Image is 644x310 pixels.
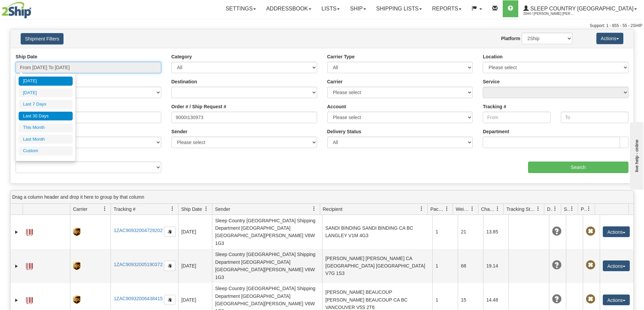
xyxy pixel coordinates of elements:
[327,78,343,85] label: Carrier
[586,260,595,270] span: Pickup Not Assigned
[456,206,470,213] span: Weight
[566,203,578,215] a: Shipment Issues filter column settings
[532,203,544,215] a: Tracking Status filter column settings
[323,206,342,213] span: Recipient
[73,206,88,213] span: Carrier
[220,0,261,17] a: Settings
[483,103,506,110] label: Tracking #
[322,215,432,249] td: SANDI BINDING SANDI BINDING CA BC LANGLEY V1M 4G3
[164,227,175,237] button: Copy to clipboard
[416,203,427,215] a: Recipient filter column settings
[114,228,163,233] a: 1ZAC90932004729202
[501,35,520,42] label: Platform
[483,215,508,249] td: 13.85
[2,2,31,19] img: logo2044.jpg
[200,203,212,215] a: Ship Date filter column settings
[458,249,483,283] td: 68
[432,215,458,249] td: 1
[345,0,371,17] a: Ship
[73,295,80,304] img: 8 - UPS
[171,103,226,110] label: Order # / Ship Request #
[549,203,561,215] a: Delivery Status filter column settings
[528,162,628,173] input: Search
[99,203,111,215] a: Carrier filter column settings
[215,206,230,213] span: Sender
[19,123,73,132] li: This Month
[529,6,634,11] span: Sleep Country [GEOGRAPHIC_DATA]
[167,203,178,215] a: Tracking # filter column settings
[171,128,187,135] label: Sender
[506,206,536,213] span: Tracking Status
[458,215,483,249] td: 21
[164,295,175,305] button: Copy to clipboard
[13,297,20,304] a: Expand
[628,120,643,189] iframe: chat widget
[586,294,595,304] span: Pickup Not Assigned
[483,249,508,283] td: 19.14
[13,229,20,235] a: Expand
[430,206,445,213] span: Packages
[441,203,453,215] a: Packages filter column settings
[114,206,136,213] span: Tracking #
[5,6,63,11] div: live help - online
[518,0,642,17] a: Sleep Country [GEOGRAPHIC_DATA] 2044 / [PERSON_NAME] [PERSON_NAME]
[481,206,495,213] span: Charge
[427,0,467,17] a: Reports
[10,191,634,204] div: grid grouping header
[178,215,212,249] td: [DATE]
[114,262,163,267] a: 1ZAC90932005190372
[327,128,361,135] label: Delivery Status
[552,227,562,236] span: Unknown
[212,249,322,283] td: Sleep Country [GEOGRAPHIC_DATA] Shipping Department [GEOGRAPHIC_DATA] [GEOGRAPHIC_DATA][PERSON_NA...
[171,78,197,85] label: Destination
[581,206,587,213] span: Pickup Status
[73,228,80,236] img: 8 - UPS
[308,203,320,215] a: Sender filter column settings
[371,0,427,17] a: Shipping lists
[603,260,630,271] button: Actions
[552,294,562,304] span: Unknown
[164,261,175,271] button: Copy to clipboard
[212,215,322,249] td: Sleep Country [GEOGRAPHIC_DATA] Shipping Department [GEOGRAPHIC_DATA] [GEOGRAPHIC_DATA][PERSON_NA...
[523,10,574,17] span: 2044 / [PERSON_NAME] [PERSON_NAME]
[552,260,562,270] span: Unknown
[261,0,316,17] a: Addressbook
[583,203,595,215] a: Pickup Status filter column settings
[483,53,502,60] label: Location
[19,88,73,97] li: [DATE]
[564,206,570,213] span: Shipment Issues
[603,294,630,305] button: Actions
[114,296,163,301] a: 1ZAC90932006438415
[327,53,355,60] label: Carrier Type
[19,135,73,144] li: Last Month
[171,53,192,60] label: Category
[178,249,212,283] td: [DATE]
[26,294,33,305] a: Label
[596,33,623,44] button: Actions
[586,227,595,236] span: Pickup Not Assigned
[181,206,202,213] span: Ship Date
[16,53,38,60] label: Ship Date
[561,112,628,123] input: To
[19,77,73,86] li: [DATE]
[26,260,33,271] a: Label
[492,203,503,215] a: Charge filter column settings
[483,112,550,123] input: From
[603,226,630,237] button: Actions
[483,128,509,135] label: Department
[432,249,458,283] td: 1
[467,203,478,215] a: Weight filter column settings
[19,146,73,156] li: Custom
[13,263,20,270] a: Expand
[73,262,80,270] img: 8 - UPS
[26,226,33,237] a: Label
[322,249,432,283] td: [PERSON_NAME] [PERSON_NAME] CA [GEOGRAPHIC_DATA] [GEOGRAPHIC_DATA] V7G 1S3
[483,78,500,85] label: Service
[547,206,553,213] span: Delivery Status
[327,103,346,110] label: Account
[19,112,73,121] li: Last 30 Days
[19,100,73,109] li: Last 7 Days
[2,23,642,29] div: Support: 1 - 855 - 55 - 2SHIP
[21,33,64,45] button: Shipment Filters
[316,0,345,17] a: Lists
